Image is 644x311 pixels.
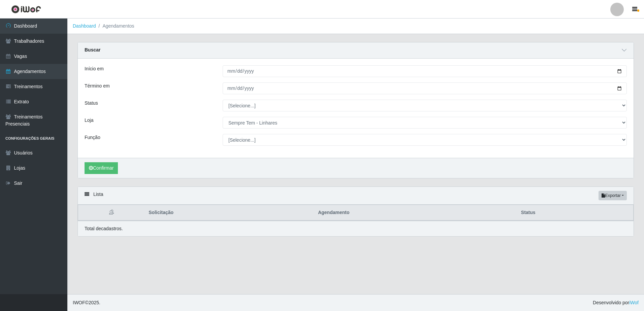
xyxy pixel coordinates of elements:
a: iWof [629,300,639,305]
th: Solicitação [144,205,314,221]
span: Desenvolvido por [593,299,639,306]
button: Exportar [599,191,627,200]
label: Função [85,134,100,141]
strong: Buscar [85,47,100,53]
span: IWOF [73,300,85,305]
th: Status [517,205,634,221]
label: Início em [85,65,104,72]
label: Loja [85,117,93,124]
th: Agendamento [314,205,517,221]
label: Término em [85,82,110,90]
span: © 2025 . [73,299,100,306]
li: Agendamentos [96,23,134,30]
a: Dashboard [73,23,96,29]
p: Total de cadastros. [85,225,123,232]
img: CoreUI Logo [11,5,41,13]
nav: breadcrumb [67,19,644,34]
div: Lista [78,187,634,205]
button: Confirmar [85,162,118,174]
label: Status [85,100,98,107]
input: 00/00/0000 [223,82,627,94]
input: 00/00/0000 [223,65,627,77]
